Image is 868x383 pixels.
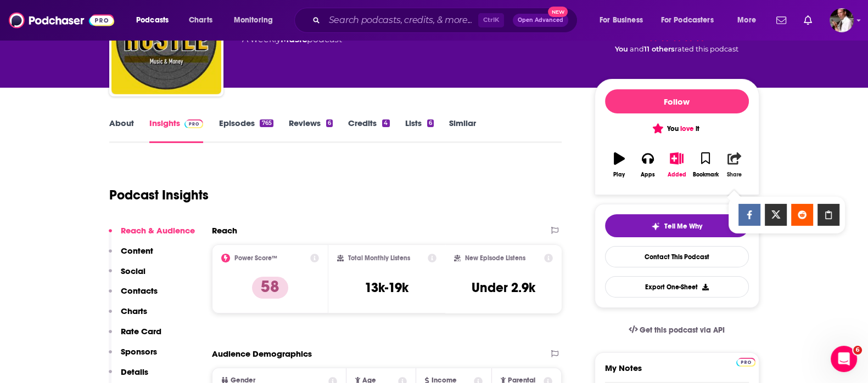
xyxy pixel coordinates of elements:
[382,119,389,127] div: 4
[730,12,770,29] button: open menu
[212,225,237,236] h2: Reach
[472,279,535,296] h3: Under 2.9k
[830,8,854,32] button: Show profile menu
[305,8,588,33] div: Search podcasts, credits, & more...
[128,12,183,29] button: open menu
[605,118,749,139] button: You love it
[289,118,333,143] a: Reviews6
[260,119,273,127] div: 765
[109,266,145,286] button: Social
[605,89,749,113] button: Follow
[668,172,686,178] div: Added
[405,118,434,143] a: Lists6
[513,14,568,27] button: Open AdvancedNew
[518,18,563,23] span: Open Advanced
[478,13,504,27] span: Ctrl K
[605,276,749,298] button: Export One-Sheet
[765,204,787,226] a: Share on X/Twitter
[654,124,699,133] span: You it
[654,12,730,29] button: open menu
[799,11,816,30] a: Show notifications dropdown
[738,204,760,226] a: Share on Facebook
[149,118,204,143] a: InsightsPodchaser Pro
[720,145,748,185] button: Share
[184,119,204,128] img: Podchaser Pro
[620,317,734,344] a: Get this podcast via API
[664,222,702,231] span: Tell Me Why
[640,325,725,335] span: Get this podcast via API
[234,13,273,28] span: Monitoring
[830,8,854,32] span: Logged in as Quarto
[109,187,209,203] h1: Podcast Insights
[109,326,161,346] button: Rate Card
[853,346,862,355] span: 6
[121,326,161,336] p: Rate Card
[109,245,153,266] button: Content
[109,118,134,143] a: About
[675,45,738,53] span: rated this podcast
[9,10,114,31] img: Podchaser - Follow, Share and Rate Podcasts
[831,346,857,372] iframe: Intercom live chat
[226,12,287,29] button: open menu
[427,119,434,127] div: 6
[109,306,147,326] button: Charts
[605,363,749,382] label: My Notes
[651,222,660,231] img: tell me why sparkle
[817,204,839,226] a: Copy Link
[121,266,145,276] p: Social
[600,13,643,28] span: For Business
[605,246,749,267] a: Contact This Podcast
[182,12,219,29] a: Charts
[662,145,691,185] button: Added
[109,285,158,306] button: Contacts
[121,245,153,256] p: Content
[691,145,720,185] button: Bookmark
[121,225,195,236] p: Reach & Audience
[219,118,273,143] a: Episodes765
[791,204,813,226] a: Share on Reddit
[772,11,791,30] a: Show notifications dropdown
[121,346,157,357] p: Sponsors
[613,172,625,178] div: Play
[737,13,756,28] span: More
[630,45,644,53] span: and
[830,8,854,32] img: User Profile
[252,277,288,299] p: 58
[644,45,675,53] span: 11 others
[692,172,718,178] div: Bookmark
[212,348,312,359] h2: Audience Demographics
[121,367,148,377] p: Details
[326,119,333,127] div: 6
[348,118,389,143] a: Credits4
[605,145,634,185] button: Play
[661,13,714,28] span: For Podcasters
[727,172,742,178] div: Share
[121,285,158,296] p: Contacts
[736,356,755,367] a: Pro website
[680,124,694,133] span: love
[109,346,157,367] button: Sponsors
[615,45,628,53] span: You
[548,7,568,17] span: New
[121,306,147,316] p: Charts
[605,214,749,237] button: tell me why sparkleTell Me Why
[324,12,478,29] input: Search podcasts, credits, & more...
[365,279,408,296] h3: 13k-19k
[109,225,195,245] button: Reach & Audience
[592,12,657,29] button: open menu
[189,13,212,28] span: Charts
[449,118,476,143] a: Similar
[641,172,655,178] div: Apps
[234,254,277,262] h2: Power Score™
[465,254,525,262] h2: New Episode Listens
[348,254,410,262] h2: Total Monthly Listens
[136,13,169,28] span: Podcasts
[736,358,755,367] img: Podchaser Pro
[634,145,662,185] button: Apps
